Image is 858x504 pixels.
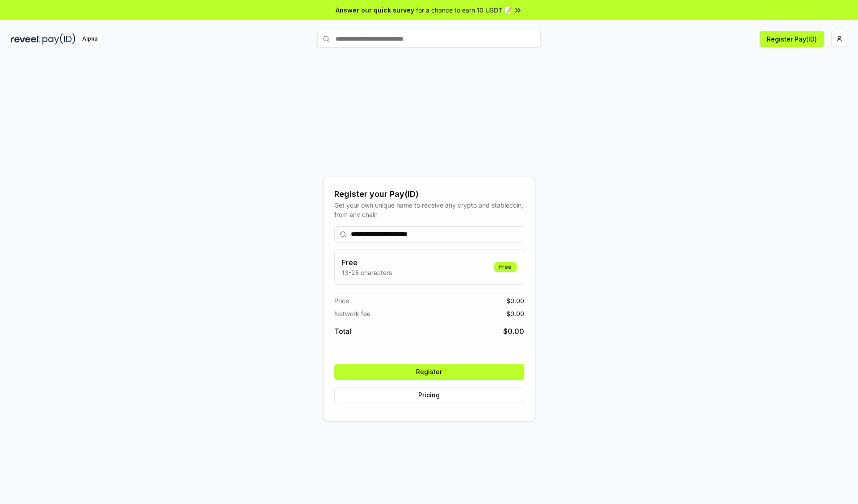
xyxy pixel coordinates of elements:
[334,200,524,219] div: Get your own unique name to receive any crypto and stablecoin, from any chain
[11,33,41,45] img: reveel_dark
[334,296,349,305] span: Price
[334,188,524,200] div: Register your Pay(ID)
[342,257,392,268] h3: Free
[334,387,524,403] button: Pricing
[342,268,392,277] p: 13-25 characters
[334,309,370,318] span: Network fee
[334,364,524,380] button: Register
[506,309,524,318] span: $ 0.00
[334,326,351,337] span: Total
[494,262,517,272] div: Free
[506,296,524,305] span: $ 0.00
[77,33,102,45] div: Alpha
[42,33,76,45] img: pay_id
[416,5,512,15] span: for a chance to earn 10 USDT 📝
[336,5,414,15] span: Answer our quick survey
[503,326,524,337] span: $ 0.00
[760,31,824,47] button: Register Pay(ID)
